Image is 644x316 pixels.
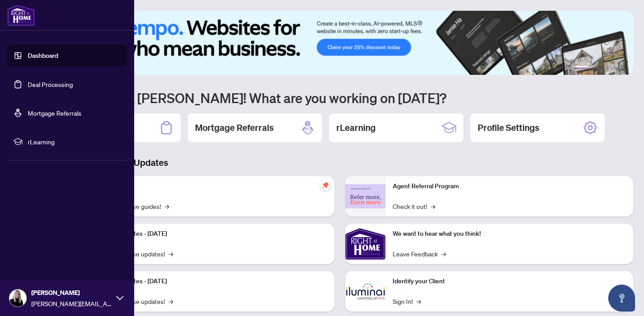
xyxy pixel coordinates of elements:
[599,66,603,69] button: 3
[478,121,539,134] h2: Profile Settings
[28,137,121,147] span: rLearning
[393,249,446,259] a: Leave Feedback→
[345,184,386,209] img: Agent Referral Program
[393,201,435,211] a: Check it out!→
[94,229,327,239] p: Platform Updates - [DATE]
[320,180,331,190] span: pushpin
[393,296,421,306] a: Sign In!→
[7,4,35,26] img: logo
[165,201,169,211] span: →
[608,285,635,312] button: Open asap
[393,182,626,191] p: Agent Referral Program
[345,224,386,264] img: We want to hear what you think!
[47,89,633,106] h1: Welcome back [PERSON_NAME]! What are you working on [DATE]?
[94,182,327,191] p: Self-Help
[9,290,26,307] img: Profile Icon
[574,66,589,69] button: 1
[28,80,73,88] a: Deal Processing
[592,66,596,69] button: 2
[345,271,386,312] img: Identify your Client
[31,288,112,298] span: [PERSON_NAME]
[614,66,617,69] button: 5
[336,121,376,134] h2: rLearning
[195,121,274,134] h2: Mortgage Referrals
[393,277,626,286] p: Identify your Client
[416,296,421,306] span: →
[621,66,624,69] button: 6
[606,66,610,69] button: 4
[431,201,435,211] span: →
[441,249,446,259] span: →
[393,229,626,239] p: We want to hear what you think!
[169,296,173,306] span: →
[94,277,327,286] p: Platform Updates - [DATE]
[28,52,58,60] a: Dashboard
[31,299,112,308] span: [PERSON_NAME][EMAIL_ADDRESS][DOMAIN_NAME]
[47,11,633,75] img: Slide 0
[47,156,633,169] h3: Brokerage & Industry Updates
[28,109,81,117] a: Mortgage Referrals
[169,249,173,259] span: →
